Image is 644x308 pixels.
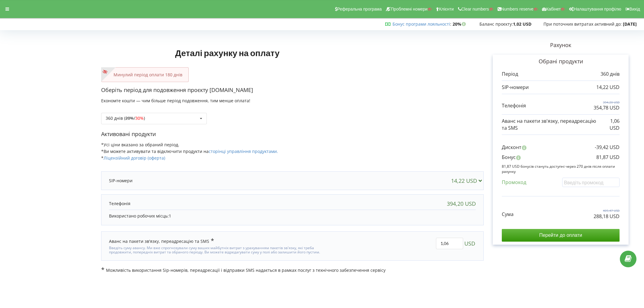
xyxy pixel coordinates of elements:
p: Період [502,71,518,78]
span: Баланс проєкту: [479,21,513,27]
p: Використано робочих місць: [109,213,476,219]
p: 354,78 USD [594,104,620,111]
span: Clear numbers [461,7,489,11]
p: Оберіть період для подовження проєкту [DOMAIN_NAME] [101,86,484,94]
span: Економте кошти — чим більше період подовження, тим менше оплата! [101,98,250,103]
p: Минулий період оплати 180 днів [107,72,182,78]
span: Кабінет [546,7,561,11]
a: Бонус програми лояльності [392,21,450,27]
span: Реферальна програма [337,7,382,11]
strong: 20% [453,21,467,27]
span: *Усі ціни вказано за обраний період. [101,142,179,148]
p: Промокод [502,179,526,186]
p: Телефонія [502,102,526,109]
span: 1 [169,213,171,219]
span: : [392,21,451,27]
p: Сума [502,211,514,218]
p: Дисконт [502,144,521,151]
p: Аванс на пакети зв'язку, переадресацію та SMS [502,118,601,132]
p: SIP-номери [109,178,133,184]
s: 20% [125,115,134,121]
input: Введіть промокод [562,178,620,187]
div: Аванс на пакети зв'язку, переадресацію та SMS [109,238,214,244]
p: Активовані продукти [101,130,484,138]
span: Numbers reserve [501,7,533,11]
p: 1,06 USD [601,118,620,132]
p: 81,87 USD бонусів стануть доступні через 270 днів після оплати рахунку [502,164,620,174]
div: Введіть суму авансу. Ми вже спрогнозували суму ваших майбутніх витрат з урахуванням пакетів зв'яз... [109,244,335,255]
p: Можливість використання Sip-номерів, переадресації і відправки SMS надається в рамках послуг з те... [101,267,484,273]
span: 30% [135,115,144,121]
span: Налаштування профілю [574,7,621,11]
p: -39,42 USD [595,144,620,151]
p: Телефонія [109,201,130,207]
p: 409,47 USD [594,208,620,213]
p: Рахунок [484,41,638,49]
div: 14,22 USD [451,178,485,184]
p: 81,87 USD [596,154,620,161]
span: Клієнти [439,7,454,11]
p: Обрані продукти [502,58,620,65]
span: *Ви можете активувати та відключити продукти на [101,148,278,154]
a: сторінці управління продуктами. [209,148,278,154]
span: USD [464,238,475,249]
p: 394,20 USD [594,100,620,104]
p: Бонус [502,154,516,161]
h1: Деталі рахунку на оплату [101,38,354,67]
span: Вихід [630,7,640,11]
a: Ліцензійний договір (оферта) [104,155,165,161]
div: 394,20 USD [447,201,476,207]
strong: 1,02 USD [513,21,531,27]
p: 14,22 USD [596,84,620,91]
p: 360 днів [601,71,620,78]
p: SIP-номери [502,84,529,91]
span: При поточних витратах активний до: [543,21,622,27]
input: Перейти до оплати [502,229,620,242]
div: 360 днів ( / ) [106,116,145,120]
span: Проблемні номери [391,7,428,11]
p: 288,18 USD [594,213,620,220]
strong: [DATE] [623,21,637,27]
